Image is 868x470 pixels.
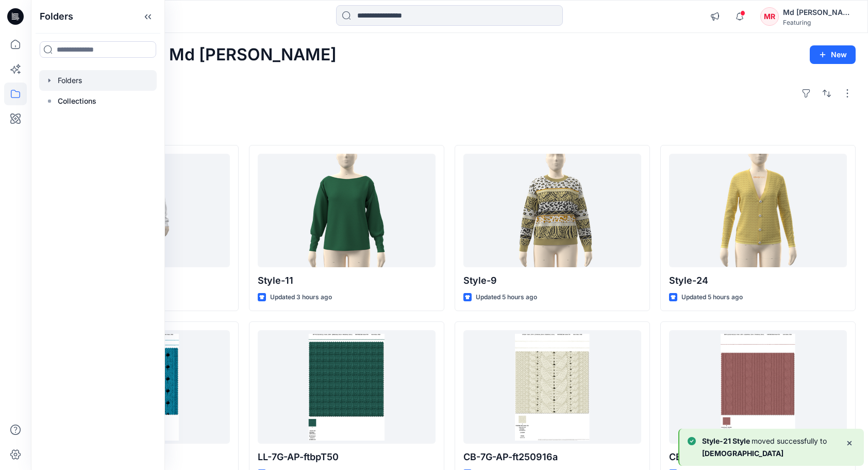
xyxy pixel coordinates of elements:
[783,6,855,19] div: Md [PERSON_NAME][DEMOGRAPHIC_DATA]
[669,330,847,444] a: CB-12G-AP-ft250916b
[43,122,856,135] h4: Styles
[463,450,641,464] p: CB-7G-AP-ft250916a
[783,19,855,26] div: Featuring
[258,154,436,267] a: Style-11
[270,292,332,303] p: Updated 3 hours ago
[43,45,337,64] h2: Welcome back, Md [PERSON_NAME]
[463,154,641,267] a: Style-9
[702,435,837,460] p: moved successfully to
[810,45,856,64] button: New
[258,273,436,288] p: Style-11
[669,450,847,464] p: CB-12G-AP-ft250916b
[258,330,436,444] a: LL-7G-AP-ftbpT50
[258,450,436,464] p: LL-7G-AP-ftbpT50
[681,292,743,303] p: Updated 5 hours ago
[58,95,96,107] p: Collections
[702,436,752,445] b: Style-21 Style
[702,449,783,458] b: [DEMOGRAPHIC_DATA]
[463,330,641,444] a: CB-7G-AP-ft250916a
[674,425,868,470] div: Notifications-bottom-right
[760,7,779,26] div: MR
[476,292,537,303] p: Updated 5 hours ago
[669,273,847,288] p: Style-24
[463,273,641,288] p: Style-9
[669,154,847,267] a: Style-24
